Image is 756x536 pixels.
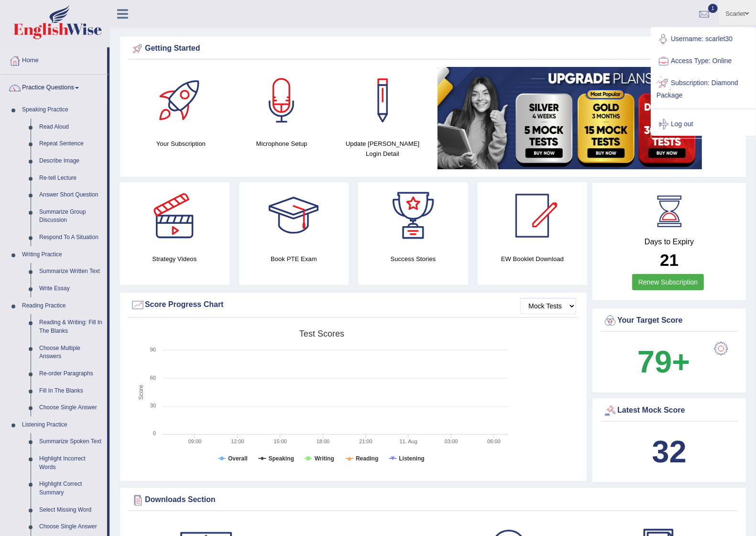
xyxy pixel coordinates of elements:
a: Read Aloud [35,119,107,136]
h4: Book PTE Exam [239,254,349,264]
div: Getting Started [131,42,735,56]
text: 09:00 [188,438,202,444]
h4: Your Subscription [135,139,227,149]
a: Repeat Sentence [35,135,107,153]
h4: Days to Expiry [603,238,735,246]
a: Speaking Practice [18,101,107,119]
tspan: Speaking [268,455,294,462]
a: Choose Single Answer [35,399,107,416]
tspan: 11. Aug [400,438,417,444]
a: Reading Practice [18,297,107,315]
a: Highlight Incorrect Words [35,450,107,476]
tspan: Score [138,385,144,400]
a: Listening Practice [18,416,107,434]
a: Respond To A Situation [35,229,107,246]
a: Writing Practice [18,246,107,263]
div: Your Target Score [603,314,735,328]
text: 30 [150,403,156,408]
a: Username: scarlet30 [652,28,755,50]
b: 79+ [637,344,690,379]
a: Fill In The Blanks [35,383,107,400]
text: 06:00 [487,438,501,444]
div: Downloads Section [131,493,735,507]
a: Summarize Written Text [35,263,107,280]
text: 90 [150,347,156,352]
a: Practice Questions [0,75,107,98]
tspan: Reading [356,455,378,462]
a: Log out [652,113,755,135]
a: Subscription: Diamond Package [652,72,755,104]
div: Score Progress Chart [131,298,576,312]
text: 18:00 [317,438,330,444]
a: Highlight Correct Summary [35,476,107,501]
a: Reading & Writing: Fill In The Blanks [35,314,107,339]
div: Latest Mock Score [603,404,735,418]
h4: Microphone Setup [236,139,328,149]
text: 0 [153,430,156,436]
a: Access Type: Online [652,50,755,72]
text: 60 [150,375,156,381]
a: Home [0,47,107,71]
h4: Success Stories [358,254,468,264]
a: Choose Single Answer [35,518,107,536]
tspan: Listening [399,455,424,462]
a: Summarize Group Discussion [35,204,107,229]
a: Answer Short Question [35,186,107,204]
text: 03:00 [445,438,458,444]
tspan: Overall [228,455,248,462]
h4: Update [PERSON_NAME] Login Detail [337,139,428,159]
a: Write Essay [35,280,107,297]
h4: EW Booklet Download [478,254,588,264]
text: 12:00 [231,438,244,444]
a: Summarize Spoken Text [35,433,107,450]
text: 15:00 [274,438,287,444]
a: Choose Multiple Answers [35,340,107,365]
tspan: Writing [315,455,334,462]
a: Re-tell Lecture [35,170,107,187]
a: Re-order Paragraphs [35,365,107,383]
h4: Strategy Videos [120,254,230,264]
a: Renew Subscription [632,274,704,290]
img: small5.jpg [438,67,702,169]
a: Describe Image [35,153,107,170]
span: 1 [708,4,718,13]
tspan: Test scores [299,329,344,339]
text: 21:00 [359,438,373,444]
a: Select Missing Word [35,502,107,519]
b: 32 [652,434,686,469]
b: 21 [660,251,679,269]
